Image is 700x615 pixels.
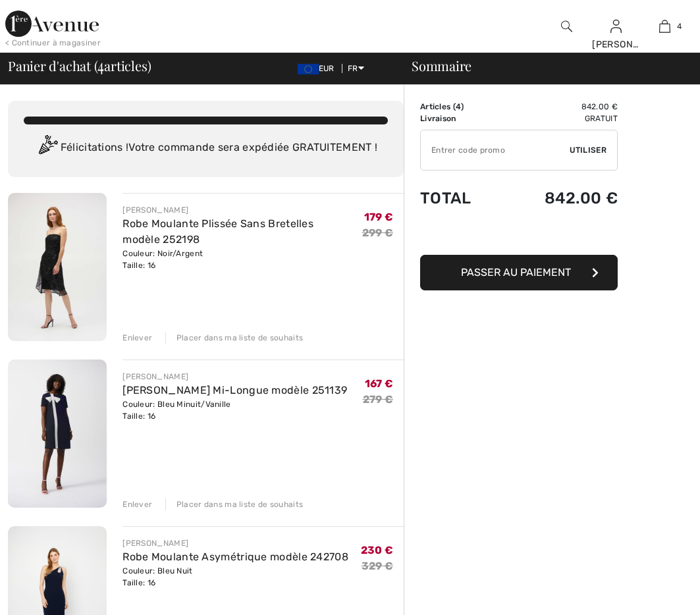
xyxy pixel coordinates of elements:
div: Couleur: Bleu Nuit Taille: 16 [122,565,348,589]
div: Enlever [122,332,152,344]
span: 4 [456,102,461,111]
span: 179 € [364,211,394,223]
img: recherche [561,18,572,34]
div: Couleur: Bleu Minuit/Vanille Taille: 16 [122,398,347,422]
span: 4 [677,20,682,32]
img: Robe Droite Mi-Longue modèle 251139 [8,360,107,508]
a: Robe Moulante Asymétrique modèle 242708 [122,550,348,563]
td: Livraison [420,113,501,124]
div: < Continuer à magasiner [5,37,101,49]
span: Utiliser [570,144,606,156]
img: Mes infos [610,18,622,34]
div: [PERSON_NAME] [122,537,348,549]
div: Placer dans ma liste de souhaits [165,332,304,344]
button: Passer au paiement [420,255,618,290]
div: Sommaire [396,59,692,72]
a: 4 [641,18,689,34]
div: Enlever [122,498,152,510]
s: 279 € [363,393,394,406]
img: Congratulation2.svg [34,135,61,161]
a: Se connecter [610,20,622,32]
div: Félicitations ! Votre commande sera expédiée GRATUITEMENT ! [24,135,388,161]
s: 329 € [362,560,394,572]
div: [PERSON_NAME] [122,204,362,216]
span: FR [348,64,364,73]
td: Total [420,176,501,221]
img: Mon panier [659,18,670,34]
a: Robe Moulante Plissée Sans Bretelles modèle 252198 [122,217,313,246]
img: 1ère Avenue [5,11,99,37]
span: 167 € [365,377,394,390]
td: Articles ( ) [420,101,501,113]
a: [PERSON_NAME] Mi-Longue modèle 251139 [122,384,347,396]
span: EUR [298,64,340,73]
div: [PERSON_NAME] [592,38,639,51]
div: Placer dans ma liste de souhaits [165,498,304,510]
td: 842.00 € [501,101,618,113]
td: 842.00 € [501,176,618,221]
input: Code promo [421,130,570,170]
span: Passer au paiement [461,266,571,279]
s: 299 € [362,227,394,239]
div: Couleur: Noir/Argent Taille: 16 [122,248,362,271]
span: 4 [97,56,104,73]
span: Panier d'achat ( articles) [8,59,151,72]
iframe: PayPal [420,221,618,250]
div: [PERSON_NAME] [122,371,347,383]
span: 230 € [361,544,394,556]
img: Euro [298,64,319,74]
img: Robe Moulante Plissée Sans Bretelles modèle 252198 [8,193,107,341]
td: Gratuit [501,113,618,124]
